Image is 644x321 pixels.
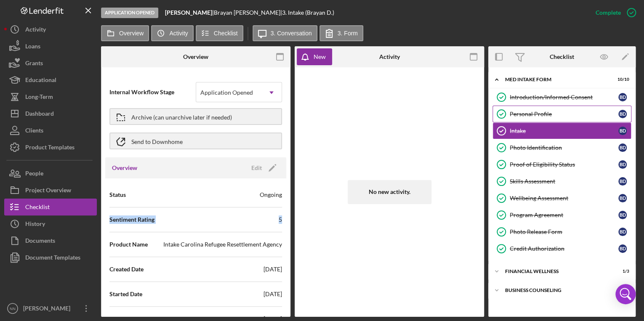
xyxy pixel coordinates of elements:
div: Long-Term [25,88,53,107]
div: New [314,48,326,65]
div: Document Templates [25,249,80,268]
a: Introduction/Informed ConsentBD [492,89,631,106]
button: History [4,215,97,232]
span: Sentiment Rating [109,215,154,224]
div: [DATE] [263,265,282,273]
div: 5 [279,215,282,224]
div: Send to Downhome [131,133,183,149]
button: New [297,48,332,65]
div: Business Counseling [505,288,608,293]
a: Dashboard [4,105,97,122]
label: 3. Conversation [271,30,312,37]
div: Ongoing [260,191,282,199]
div: B D [618,228,627,236]
button: Overview [101,25,149,41]
div: MED Intake Form [505,77,608,82]
button: Educational [4,72,97,88]
button: Documents [4,232,97,249]
button: Send to Downhome [109,133,282,149]
a: IntakeBD [492,122,631,139]
div: Grants [25,55,43,74]
button: Archive (can unarchive later if needed) [109,108,282,125]
span: Created Date [109,265,144,273]
text: NN [10,306,16,311]
button: Complete [587,4,640,21]
div: Intake Carolina Refugee Resettlement Agency [163,240,282,249]
div: B D [618,93,627,101]
div: No new activity. [348,180,431,204]
div: [PERSON_NAME] [21,300,76,319]
div: Brayan [PERSON_NAME] | [214,9,282,16]
label: 3. Form [338,30,358,37]
div: B D [618,211,627,219]
div: Program Agreement [510,212,618,218]
button: Document Templates [4,249,97,266]
div: 0 / 7 [614,288,629,293]
h3: Overview [112,164,137,172]
a: Skills AssessmentBD [492,173,631,190]
div: Activity [25,21,46,40]
a: Project Overview [4,182,97,199]
div: Project Overview [25,182,71,201]
button: Edit [246,162,279,174]
label: Overview [119,30,144,37]
a: Program AgreementBD [492,207,631,223]
label: Checklist [214,30,238,37]
div: B D [618,143,627,152]
div: People [25,165,43,184]
a: Personal ProfileBD [492,106,631,122]
button: Activity [151,25,193,41]
span: Status [109,191,126,199]
div: Dashboard [25,105,54,124]
div: Educational [25,72,56,90]
div: 10 / 10 [614,77,629,82]
div: Photo Identification [510,144,618,151]
div: Application Opened [101,8,158,18]
button: Product Templates [4,139,97,156]
div: [DATE] [263,290,282,298]
div: B D [618,177,627,186]
div: Overview [183,53,208,60]
b: [PERSON_NAME] [165,9,212,16]
div: Skills Assessment [510,178,618,185]
div: Clients [25,122,43,141]
div: Wellbeing Assessment [510,195,618,202]
div: B D [618,160,627,169]
div: Financial Wellness [505,269,608,274]
div: B D [618,127,627,135]
a: Loans [4,38,97,55]
div: Product Templates [25,139,75,158]
div: Edit [251,162,262,174]
button: Checklist [196,25,243,41]
button: NN[PERSON_NAME] [4,300,97,317]
a: Wellbeing AssessmentBD [492,190,631,207]
button: Clients [4,122,97,139]
a: Photo Release FormBD [492,223,631,240]
div: Photo Release Form [510,228,618,235]
div: Archive (can unarchive later if needed) [131,109,232,124]
div: Introduction/Informed Consent [510,94,618,101]
button: People [4,165,97,182]
div: 3. Intake (Brayan D.) [282,9,334,16]
div: Open Intercom Messenger [615,284,636,304]
a: Long-Term [4,88,97,105]
button: 3. Form [319,25,363,41]
div: History [25,215,45,234]
span: Product Name [109,240,148,249]
a: Photo IdentificationBD [492,139,631,156]
div: Checklist [550,53,574,60]
div: Proof of Eligibility Status [510,161,618,168]
span: Started Date [109,290,142,298]
div: B D [618,110,627,118]
button: Checklist [4,199,97,215]
span: Internal Workflow Stage [109,88,196,96]
div: Documents [25,232,55,251]
button: Grants [4,55,97,72]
